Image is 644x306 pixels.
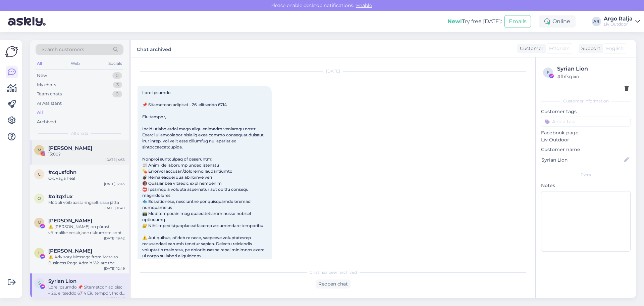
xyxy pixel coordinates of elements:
[604,16,640,27] a: Argo RaljaLiv Outdoor
[48,218,92,224] span: Massimo Poggiali
[517,45,543,52] div: Customer
[549,45,570,52] span: Estonian
[112,91,122,97] div: 0
[354,2,374,8] span: Enable
[105,296,125,301] div: [DATE] 9:47
[557,65,629,73] div: Syrian Lion
[48,284,125,296] div: Lore Ipsumdo 📌 Sitametcon adipisci – 26. elitseddo 6714 Eiu tempor, Incid utlabo etdol magn aliqu...
[37,100,62,107] div: AI Assistant
[48,169,76,175] span: #cqusfdhn
[316,279,351,289] div: Reopen chat
[557,73,629,80] div: # fhfsgixo
[137,44,171,53] label: Chat archived
[541,182,631,189] p: Notes
[48,278,76,284] span: Syrian Lion
[38,172,41,177] span: c
[606,45,624,52] span: English
[48,151,125,157] div: 13:00?
[36,59,43,68] div: All
[71,130,88,136] span: All chats
[604,21,633,27] div: Liv Outdoor
[48,193,73,200] span: #oitqxlux
[48,224,125,236] div: ⚠️ [PERSON_NAME] on pärast võimalike eeskirjade rikkumiste kohta käivat teavitust lisatud ajutist...
[541,156,623,164] input: Add name
[541,172,631,178] div: Extra
[37,119,56,125] div: Archived
[48,175,125,181] div: Ok, väga hea!
[107,59,123,68] div: Socials
[447,17,502,26] div: Try free [DATE]:
[42,46,84,53] span: Search customers
[547,70,549,75] span: f
[48,248,92,254] span: Liz Armstrong
[142,90,266,301] span: Lore Ipsumdo 📌 Sitametcon adipisci – 26. elitseddo 6714 Eiu tempor, Incid utlabo etdol magn aliqu...
[104,206,125,211] div: [DATE] 11:40
[48,145,92,151] span: Maribel Lopez
[592,17,601,26] div: AR
[504,15,531,28] button: Emails
[138,68,529,74] div: [DATE]
[541,129,631,136] p: Facebook page
[541,108,631,115] p: Customer tags
[104,236,125,241] div: [DATE] 19:42
[579,45,600,52] div: Support
[37,82,56,88] div: My chats
[48,254,125,266] div: ⚠️ Advisory Message from Meta to Business Page Admin We are the Meta Community Care Division. Fol...
[38,147,41,152] span: M
[37,109,43,116] div: All
[48,200,125,206] div: Mööbli võib aastaringselt sisse jätta
[104,181,125,186] div: [DATE] 12:43
[37,91,62,97] div: Team chats
[113,82,122,88] div: 3
[104,266,125,271] div: [DATE] 12:49
[541,98,631,104] div: Customer information
[447,18,462,25] b: New!
[105,157,125,162] div: [DATE] 4:35
[5,45,18,58] img: Askly Logo
[38,250,41,255] span: L
[541,136,631,143] p: Liv Outdoor
[38,196,41,201] span: o
[38,220,41,225] span: M
[539,15,576,28] div: Online
[541,117,631,127] input: Add a tag
[69,59,81,68] div: Web
[310,269,357,275] span: Chat has been archived
[541,146,631,153] p: Customer name
[37,72,47,79] div: New
[112,72,122,79] div: 0
[38,280,41,286] span: S
[604,16,633,21] div: Argo Ralja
